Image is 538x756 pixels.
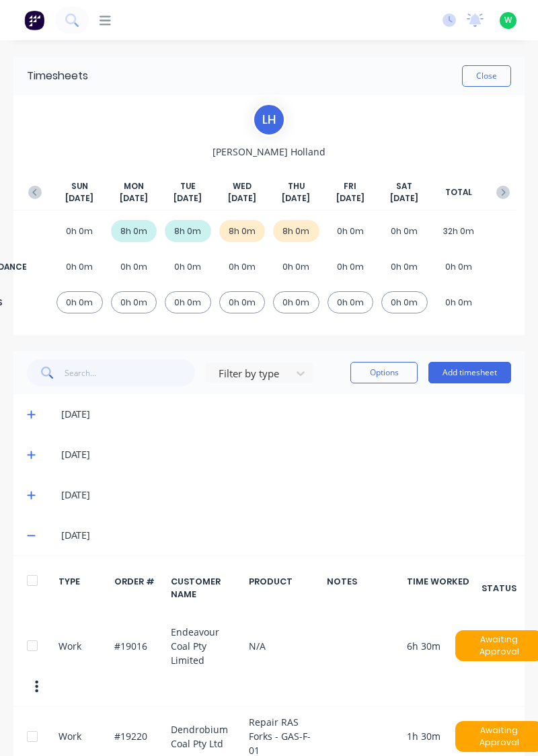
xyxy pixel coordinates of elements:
[56,291,103,313] div: 0h 0m
[462,65,511,87] button: Close
[27,68,88,84] div: Timesheets
[111,220,157,242] div: 8h 0m
[165,256,211,278] div: 0h 0m
[120,192,148,204] span: [DATE]
[396,180,412,192] span: SAT
[114,575,163,601] div: ORDER #
[111,256,157,278] div: 0h 0m
[328,220,374,242] div: 0h 0m
[252,103,286,137] div: L H
[390,192,418,204] span: [DATE]
[233,180,252,192] span: WED
[381,220,428,242] div: 0h 0m
[344,180,356,192] span: FRI
[61,488,511,502] div: [DATE]
[228,192,256,204] span: [DATE]
[71,180,88,192] span: SUN
[273,220,319,242] div: 8h 0m
[282,192,310,204] span: [DATE]
[381,256,428,278] div: 0h 0m
[436,291,482,313] div: 0h 0m
[288,180,305,192] span: THU
[381,291,428,313] div: 0h 0m
[328,256,374,278] div: 0h 0m
[165,291,211,313] div: 0h 0m
[487,575,511,601] div: STATUS
[65,192,93,204] span: [DATE]
[328,291,374,313] div: 0h 0m
[165,220,211,242] div: 8h 0m
[504,14,512,26] span: W
[273,256,319,278] div: 0h 0m
[61,528,511,543] div: [DATE]
[65,359,196,386] input: Search...
[445,186,472,198] span: TOTAL
[61,407,511,422] div: [DATE]
[174,192,202,204] span: [DATE]
[56,220,103,242] div: 0h 0m
[213,145,325,159] span: [PERSON_NAME] Holland
[249,575,319,601] div: PRODUCT
[219,291,266,313] div: 0h 0m
[180,180,196,192] span: TUE
[111,291,157,313] div: 0h 0m
[336,192,364,204] span: [DATE]
[327,575,399,601] div: NOTES
[219,256,266,278] div: 0h 0m
[350,362,418,383] button: Options
[61,447,511,462] div: [DATE]
[171,575,241,601] div: CUSTOMER NAME
[407,575,479,601] div: TIME WORKED
[219,220,266,242] div: 8h 0m
[124,180,144,192] span: MON
[428,362,511,383] button: Add timesheet
[436,256,482,278] div: 0h 0m
[24,10,44,30] img: Factory
[56,256,103,278] div: 0h 0m
[436,220,482,242] div: 32h 0m
[273,291,319,313] div: 0h 0m
[59,575,107,601] div: TYPE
